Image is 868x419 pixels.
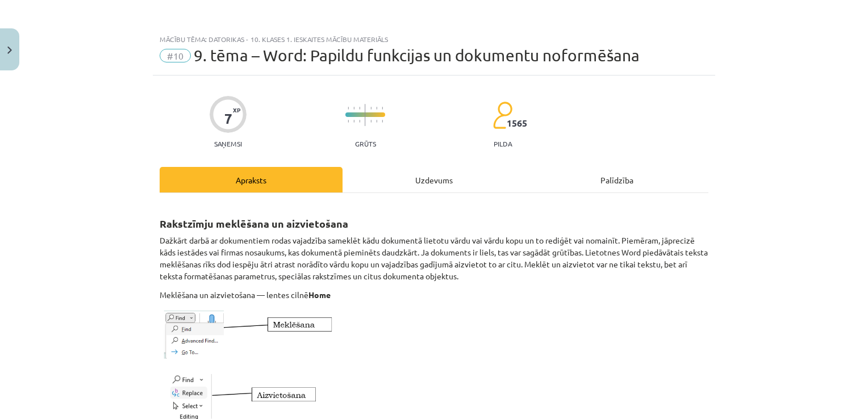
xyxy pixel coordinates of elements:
div: Apraksts [160,167,343,192]
p: Saņemsi [210,140,247,148]
span: XP [233,107,240,113]
img: icon-short-line-57e1e144782c952c97e751825c79c345078a6d821885a25fce030b3d8c18986b.svg [353,120,354,123]
p: pilda [494,140,512,148]
span: #10 [160,49,191,62]
strong: Rakstzīmju meklēšana un aizvietošana [160,217,348,230]
strong: Home [308,290,331,300]
div: Mācību tēma: Datorikas - 10. klases 1. ieskaites mācību materiāls [160,35,708,43]
img: icon-short-line-57e1e144782c952c97e751825c79c345078a6d821885a25fce030b3d8c18986b.svg [348,107,349,110]
div: Palīdzība [525,167,708,192]
span: 9. tēma – Word: Papildu funkcijas un dokumentu noformēšana [194,46,640,65]
img: icon-short-line-57e1e144782c952c97e751825c79c345078a6d821885a25fce030b3d8c18986b.svg [370,120,372,123]
img: icon-short-line-57e1e144782c952c97e751825c79c345078a6d821885a25fce030b3d8c18986b.svg [376,107,377,110]
img: icon-short-line-57e1e144782c952c97e751825c79c345078a6d821885a25fce030b3d8c18986b.svg [382,107,383,110]
img: icon-short-line-57e1e144782c952c97e751825c79c345078a6d821885a25fce030b3d8c18986b.svg [376,120,377,123]
img: icon-short-line-57e1e144782c952c97e751825c79c345078a6d821885a25fce030b3d8c18986b.svg [353,107,354,110]
img: icon-short-line-57e1e144782c952c97e751825c79c345078a6d821885a25fce030b3d8c18986b.svg [370,107,372,110]
img: icon-close-lesson-0947bae3869378f0d4975bcd49f059093ad1ed9edebbc8119c70593378902aed.svg [7,47,12,54]
p: Dažkārt darbā ar dokumentiem rodas vajadzība sameklēt kādu dokumentā lietotu vārdu vai vārdu kopu... [160,234,708,282]
img: icon-short-line-57e1e144782c952c97e751825c79c345078a6d821885a25fce030b3d8c18986b.svg [348,120,349,123]
img: icon-long-line-d9ea69661e0d244f92f715978eff75569469978d946b2353a9bb055b3ed8787d.svg [365,104,366,126]
p: Grūts [355,140,376,148]
div: Uzdevums [343,167,525,192]
img: icon-short-line-57e1e144782c952c97e751825c79c345078a6d821885a25fce030b3d8c18986b.svg [359,120,360,123]
img: icon-short-line-57e1e144782c952c97e751825c79c345078a6d821885a25fce030b3d8c18986b.svg [359,107,360,110]
span: 1565 [507,118,527,128]
div: 7 [224,111,232,127]
img: students-c634bb4e5e11cddfef0936a35e636f08e4e9abd3cc4e673bd6f9a4125e45ecb1.svg [493,101,512,129]
p: Meklēšana un aizvietošana — lentes cilnē [160,289,708,301]
img: icon-short-line-57e1e144782c952c97e751825c79c345078a6d821885a25fce030b3d8c18986b.svg [382,120,383,123]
